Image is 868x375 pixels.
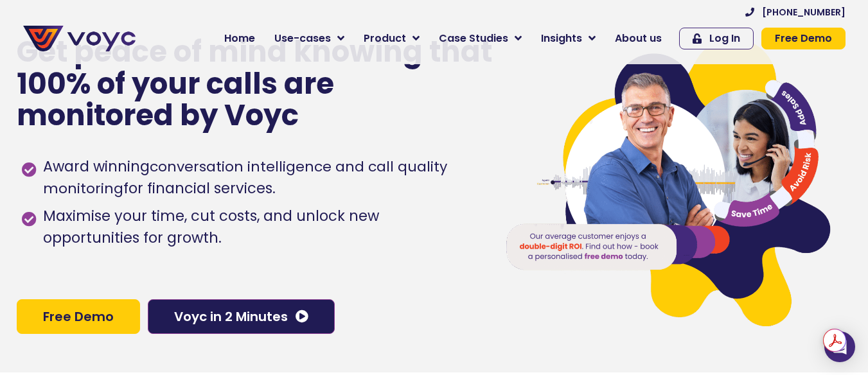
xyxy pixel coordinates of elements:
[605,26,671,51] a: About us
[615,31,662,46] span: About us
[274,31,331,46] span: Use-cases
[170,51,202,66] span: Phone
[354,26,429,51] a: Product
[439,31,508,46] span: Case Studies
[23,26,136,51] img: voyc-full-logo
[40,156,479,200] span: Award winning for financial services.
[265,26,354,51] a: Use-cases
[170,104,214,119] span: Job title
[364,31,406,46] span: Product
[174,310,288,323] span: Voyc in 2 Minutes
[215,26,265,51] a: Home
[531,26,605,51] a: Insights
[265,267,325,280] a: Privacy Policy
[43,310,114,323] span: Free Demo
[775,33,832,44] span: Free Demo
[429,26,531,51] a: Case Studies
[17,299,140,334] a: Free Demo
[148,299,335,334] a: Voyc in 2 Minutes
[679,28,754,49] a: Log In
[541,31,582,46] span: Insights
[17,36,494,132] p: Get peace of mind knowing that 100% of your calls are monitored by Voyc
[43,157,447,198] h1: conversation intelligence and call quality monitoring
[761,28,846,49] a: Free Demo
[709,33,740,44] span: Log In
[762,8,846,17] span: [PHONE_NUMBER]
[224,31,255,46] span: Home
[745,8,846,17] a: [PHONE_NUMBER]
[40,205,479,249] span: Maximise your time, cut costs, and unlock new opportunities for growth.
